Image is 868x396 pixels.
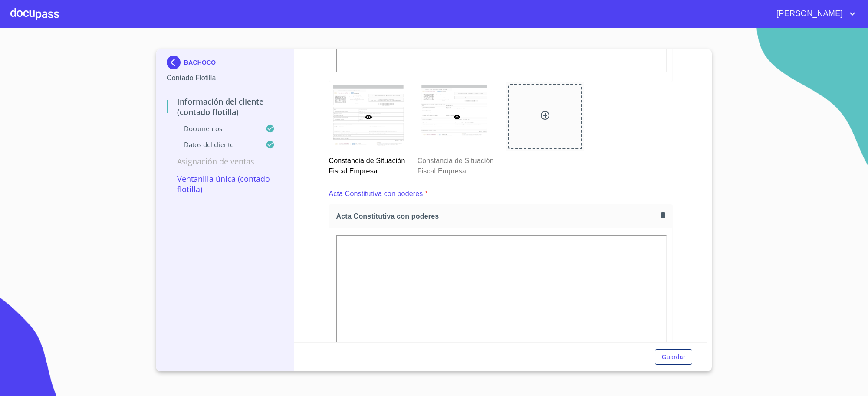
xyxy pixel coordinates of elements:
[167,96,283,117] p: Información del Cliente (Contado Flotilla)
[167,140,266,149] p: Datos del cliente
[167,56,184,69] img: Docupass spot blue
[167,156,283,167] p: Asignación de Ventas
[770,7,847,21] span: [PERSON_NAME]
[167,56,283,73] div: BACHOCO
[662,352,685,363] span: Guardar
[167,124,266,133] p: Documentos
[336,212,657,221] span: Acta Constitutiva con poderes
[329,189,423,199] p: Acta Constitutiva con poderes
[184,59,216,66] p: BACHOCO
[655,349,692,365] button: Guardar
[167,173,283,194] p: Ventanilla Única (Contado Flotilla)
[770,7,858,21] button: account of current user
[167,73,283,83] p: Contado Flotilla
[329,152,407,177] p: Constancia de Situación Fiscal Empresa
[418,152,496,177] p: Constancia de Situación Fiscal Empresa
